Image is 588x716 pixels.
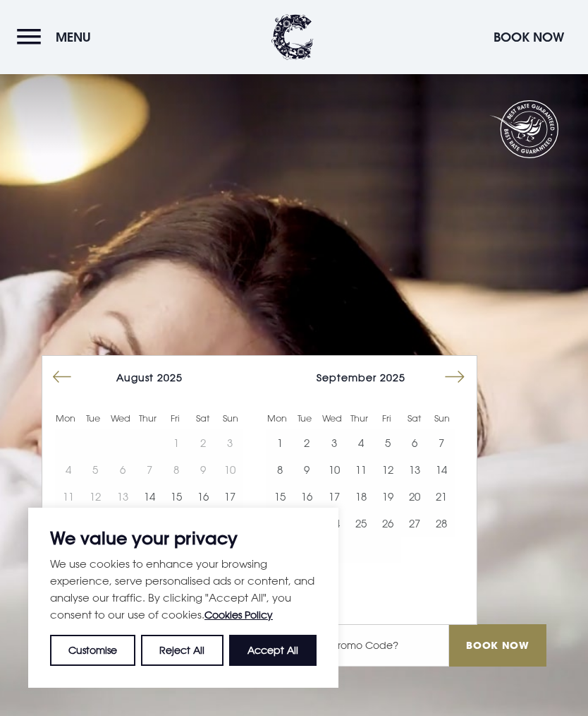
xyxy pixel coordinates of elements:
[401,429,428,456] button: 6
[271,14,314,60] img: Clandeboye Lodge
[374,456,401,483] td: Choose Friday, September 12, 2025 as your start date.
[163,483,190,510] button: 15
[116,371,154,383] span: August
[317,371,376,383] span: September
[428,456,455,483] button: 14
[136,483,163,510] td: Choose Thursday, August 14, 2025 as your start date.
[348,510,374,537] button: 25
[157,371,183,383] span: 2025
[293,456,320,483] button: 9
[267,456,293,483] button: 8
[428,483,455,510] button: 21
[50,530,317,547] p: We value your privacy
[56,29,91,45] span: Menu
[293,429,320,456] td: Choose Tuesday, September 2, 2025 as your start date.
[401,510,428,537] button: 27
[401,456,428,483] td: Choose Saturday, September 13, 2025 as your start date.
[320,456,347,483] td: Choose Wednesday, September 10, 2025 as your start date.
[163,483,190,510] td: Choose Friday, August 15, 2025 as your start date.
[374,456,401,483] button: 12
[428,510,455,537] td: Choose Sunday, September 28, 2025 as your start date.
[348,510,374,537] td: Choose Thursday, September 25, 2025 as your start date.
[374,510,401,537] td: Choose Friday, September 26, 2025 as your start date.
[348,483,374,510] td: Choose Thursday, September 18, 2025 as your start date.
[428,510,455,537] button: 28
[320,456,347,483] button: 10
[267,429,293,456] button: 1
[401,429,428,456] td: Choose Saturday, September 6, 2025 as your start date.
[428,429,455,456] button: 7
[141,635,223,666] button: Reject All
[401,483,428,510] td: Choose Saturday, September 20, 2025 as your start date.
[374,510,401,537] button: 26
[441,364,468,390] button: Move forward to switch to the next month.
[229,635,317,666] button: Accept All
[348,483,374,510] button: 18
[348,456,374,483] td: Choose Thursday, September 11, 2025 as your start date.
[281,624,449,667] input: Have A Promo Code?
[401,483,428,510] button: 20
[50,635,135,666] button: Customise
[293,429,320,456] button: 2
[320,483,347,510] td: Choose Wednesday, September 17, 2025 as your start date.
[204,609,273,621] a: Cookies Policy
[50,555,317,623] p: We use cookies to enhance your browsing experience, serve personalised ads or content, and analys...
[293,483,320,510] td: Choose Tuesday, September 16, 2025 as your start date.
[28,508,338,688] div: We value your privacy
[428,456,455,483] td: Choose Sunday, September 14, 2025 as your start date.
[216,483,243,510] td: Choose Sunday, August 17, 2025 as your start date.
[190,483,216,510] button: 16
[374,429,401,456] td: Choose Friday, September 5, 2025 as your start date.
[190,483,216,510] td: Choose Saturday, August 16, 2025 as your start date.
[401,456,428,483] button: 13
[374,483,401,510] button: 19
[348,456,374,483] button: 11
[320,483,347,510] button: 17
[428,483,455,510] td: Choose Sunday, September 21, 2025 as your start date.
[380,371,405,383] span: 2025
[293,456,320,483] td: Choose Tuesday, September 9, 2025 as your start date.
[486,22,571,52] button: Book Now
[17,22,98,52] button: Menu
[267,429,293,456] td: Choose Monday, September 1, 2025 as your start date.
[49,364,75,390] button: Move backward to switch to the previous month.
[449,624,546,667] input: Book Now
[401,510,428,537] td: Choose Saturday, September 27, 2025 as your start date.
[320,429,347,456] td: Choose Wednesday, September 3, 2025 as your start date.
[428,429,455,456] td: Choose Sunday, September 7, 2025 as your start date.
[348,429,374,456] td: Choose Thursday, September 4, 2025 as your start date.
[348,429,374,456] button: 4
[216,483,243,510] button: 17
[374,429,401,456] button: 5
[267,483,293,510] td: Choose Monday, September 15, 2025 as your start date.
[136,483,163,510] button: 14
[320,429,347,456] button: 3
[293,483,320,510] button: 16
[267,456,293,483] td: Choose Monday, September 8, 2025 as your start date.
[267,483,293,510] button: 15
[374,483,401,510] td: Choose Friday, September 19, 2025 as your start date.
